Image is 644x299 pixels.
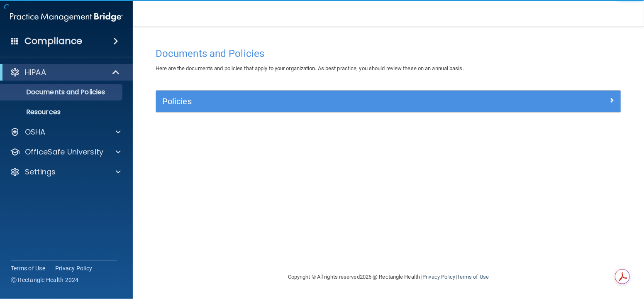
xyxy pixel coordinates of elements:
[11,276,79,284] span: Ⓒ Rectangle Health 2024
[25,147,103,157] p: OfficeSafe University
[25,67,46,77] p: HIPAA
[237,264,540,290] div: Copyright © All rights reserved 2025 @ Rectangle Health | |
[10,9,123,25] img: PMB logo
[162,97,498,106] h5: Policies
[5,108,119,116] p: Resources
[457,274,489,280] a: Terms of Use
[24,35,82,47] h4: Compliance
[25,167,56,177] p: Settings
[10,167,121,177] a: Settings
[162,95,615,108] a: Policies
[11,264,45,272] a: Terms of Use
[422,274,455,280] a: Privacy Policy
[10,67,120,77] a: HIPAA
[156,65,464,71] span: Here are the documents and policies that apply to your organization. As best practice, you should...
[25,127,46,137] p: OSHA
[156,48,621,59] h4: Documents and Policies
[501,249,634,282] iframe: Drift Widget Chat Controller
[5,88,119,96] p: Documents and Policies
[10,147,121,157] a: OfficeSafe University
[10,127,121,137] a: OSHA
[55,264,93,272] a: Privacy Policy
